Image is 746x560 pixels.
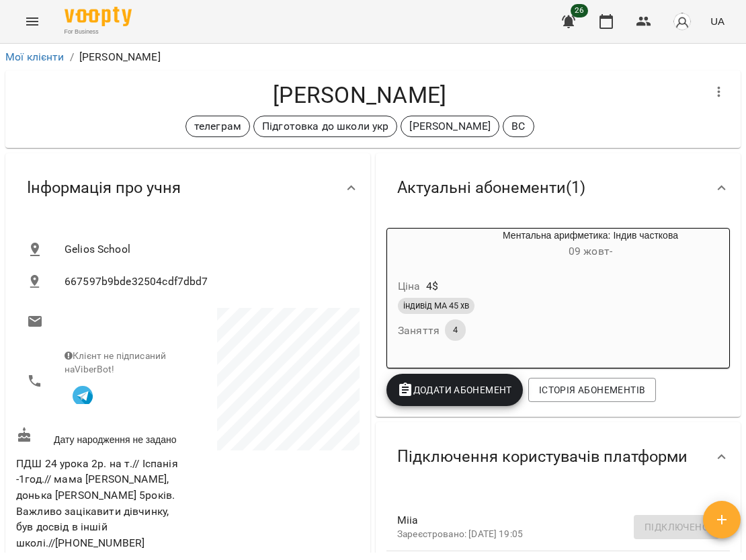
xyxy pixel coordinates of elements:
[398,300,474,312] span: індивід МА 45 хв
[528,378,656,402] button: Історія абонементів
[376,153,741,223] div: Актуальні абонементи(1)
[710,14,724,28] span: UA
[397,528,698,541] p: Зареєстровано: [DATE] 19:05
[503,116,534,137] div: ВС
[539,382,645,398] span: Історія абонементів
[73,386,93,406] img: Telegram
[398,277,421,296] h6: Ціна
[397,512,698,528] span: Miia
[386,374,523,406] button: Додати Абонемент
[13,424,188,449] div: Дату народження не задано
[253,116,397,137] div: Підготовка до школи укр
[409,118,491,134] p: [PERSON_NAME]
[194,118,241,134] p: телеграм
[401,116,499,137] div: [PERSON_NAME]
[511,118,525,134] p: ВС
[426,278,438,294] p: 4 $
[65,274,349,290] span: 667597b9bde32504cdf7dbd7
[262,118,388,134] p: Підготовка до школи укр
[70,49,74,65] li: /
[452,229,729,261] div: Ментальна арифметика: Індив часткова
[387,229,729,357] button: Ментальна арифметика: Індив часткова09 жовт- Ціна4$індивід МА 45 хвЗаняття4
[5,49,741,65] nav: breadcrumb
[387,229,452,261] div: Ментальна арифметика: Індив часткова
[445,324,466,336] span: 4
[27,177,181,198] span: Інформація про учня
[397,446,688,467] span: Підключення користувачів платформи
[397,382,512,398] span: Додати Абонемент
[65,350,166,374] span: Клієнт не підписаний на ViberBot!
[571,4,588,17] span: 26
[397,177,585,198] span: Актуальні абонементи ( 1 )
[16,81,703,109] h4: [PERSON_NAME]
[376,422,741,491] div: Підключення користувачів платформи
[5,50,65,63] a: Мої клієнти
[185,116,250,137] div: телеграм
[65,241,349,257] span: Gelios School
[79,49,161,65] p: [PERSON_NAME]
[65,7,132,26] img: Voopty Logo
[65,28,132,36] span: For Business
[569,245,612,257] span: 09 жовт -
[5,153,370,223] div: Інформація про учня
[16,5,48,38] button: Menu
[65,376,101,412] button: Клієнт підписаний на VooptyBot
[673,12,692,31] img: avatar_s.png
[398,321,440,340] h6: Заняття
[705,9,730,34] button: UA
